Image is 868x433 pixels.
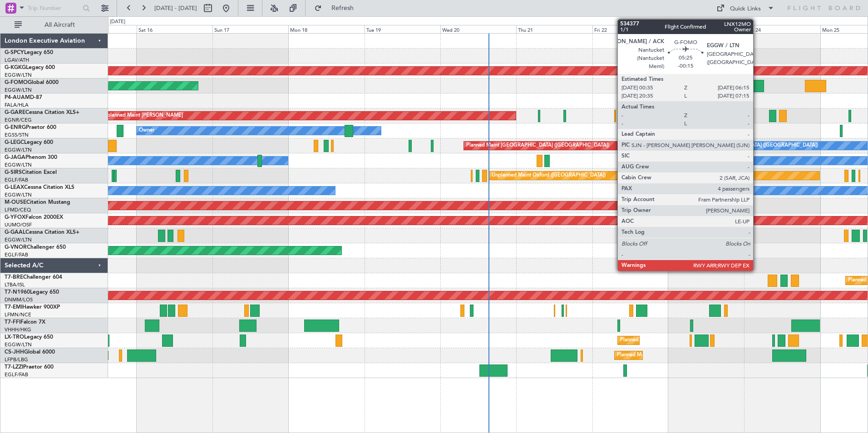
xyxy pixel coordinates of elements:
[5,110,25,115] span: G-GARE
[5,326,31,333] a: VHHH/HKG
[10,18,99,32] button: All Aircraft
[466,139,609,153] div: Planned Maint [GEOGRAPHIC_DATA] ([GEOGRAPHIC_DATA])
[5,57,29,64] a: LGAV/ATH
[5,170,57,175] a: G-SIRSCitation Excel
[5,162,32,168] a: EGGW/LTN
[5,185,24,190] span: G-LEAX
[288,25,364,33] div: Mon 18
[5,80,28,85] span: G-FOMO
[24,22,96,28] span: All Aircraft
[5,356,28,363] a: LFPB/LBG
[5,349,55,355] a: CS-JHHGlobal 6000
[5,305,22,310] span: T7-EMI
[5,147,32,153] a: EGGW/LTN
[5,335,24,340] span: LX-TRO
[5,364,54,370] a: T7-LZZIPraetor 600
[744,25,820,33] div: Sun 24
[5,371,28,378] a: EGLF/FAB
[5,87,32,93] a: EGGW/LTN
[5,65,55,70] a: G-KGKGLegacy 600
[5,230,79,235] a: G-GAALCessna Citation XLS+
[5,200,26,205] span: M-OUSE
[5,132,29,138] a: EGSS/STN
[139,124,154,138] div: Owner
[5,140,24,145] span: G-LEGC
[5,290,30,295] span: T7-N1960
[620,334,763,347] div: Planned Maint [GEOGRAPHIC_DATA] ([GEOGRAPHIC_DATA])
[5,102,29,108] a: FALA/HLA
[5,155,57,160] a: G-JAGAPhenom 300
[212,25,288,33] div: Sun 17
[5,95,25,100] span: P4-AUA
[5,349,24,355] span: CS-JHH
[5,72,32,79] a: EGGW/LTN
[5,281,25,288] a: LTBA/ISL
[671,139,818,153] div: A/C Unavailable [GEOGRAPHIC_DATA] ([GEOGRAPHIC_DATA])
[5,177,28,183] a: EGLF/FAB
[492,169,606,182] div: Unplanned Maint Oxford ([GEOGRAPHIC_DATA])
[5,117,32,123] a: EGNR/CEG
[5,341,32,348] a: EGGW/LTN
[5,215,25,220] span: G-YFOX
[5,335,53,340] a: LX-TROLegacy 650
[28,1,80,15] input: Trip Number
[5,230,25,235] span: G-GAAL
[5,125,56,130] a: G-ENRGPraetor 600
[324,5,362,11] span: Refresh
[5,65,26,70] span: G-KGKG
[5,275,23,280] span: T7-BRE
[693,184,708,197] div: Owner
[5,140,53,145] a: G-LEGCLegacy 600
[5,185,74,190] a: G-LEAXCessna Citation XLS
[5,50,53,55] a: G-SPCYLegacy 650
[5,311,31,318] a: LFMN/NCE
[5,236,32,243] a: EGGW/LTN
[5,364,23,370] span: T7-LZZI
[5,207,31,213] a: LFMD/CEQ
[440,25,516,33] div: Wed 20
[5,245,27,250] span: G-VNOR
[5,290,59,295] a: T7-N1960Legacy 650
[712,1,779,15] button: Quick Links
[5,110,79,115] a: G-GARECessna Citation XLS+
[5,305,60,310] a: T7-EMIHawker 900XP
[5,192,32,198] a: EGGW/LTN
[5,320,45,325] a: T7-FFIFalcon 7X
[5,80,59,85] a: G-FOMOGlobal 6000
[5,251,28,258] a: EGLF/FAB
[671,154,738,167] div: No Crew Cannes (Mandelieu)
[617,349,760,362] div: Planned Maint [GEOGRAPHIC_DATA] ([GEOGRAPHIC_DATA])
[5,296,33,303] a: DNMM/LOS
[5,245,66,250] a: G-VNORChallenger 650
[5,221,32,228] a: UUMO/OSF
[101,109,183,123] div: Unplanned Maint [PERSON_NAME]
[592,25,668,33] div: Fri 22
[5,320,20,325] span: T7-FFI
[5,125,26,130] span: G-ENRG
[154,4,197,12] span: [DATE] - [DATE]
[516,25,592,33] div: Thu 21
[5,275,62,280] a: T7-BREChallenger 604
[5,50,24,55] span: G-SPCY
[5,200,70,205] a: M-OUSECitation Mustang
[5,95,42,100] a: P4-AUAMD-87
[730,5,761,14] div: Quick Links
[365,25,440,33] div: Tue 19
[310,1,365,15] button: Refresh
[668,25,744,33] div: Sat 23
[5,170,22,175] span: G-SIRS
[5,215,63,220] a: G-YFOXFalcon 2000EX
[5,155,25,160] span: G-JAGA
[137,25,212,33] div: Sat 16
[110,18,125,26] div: [DATE]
